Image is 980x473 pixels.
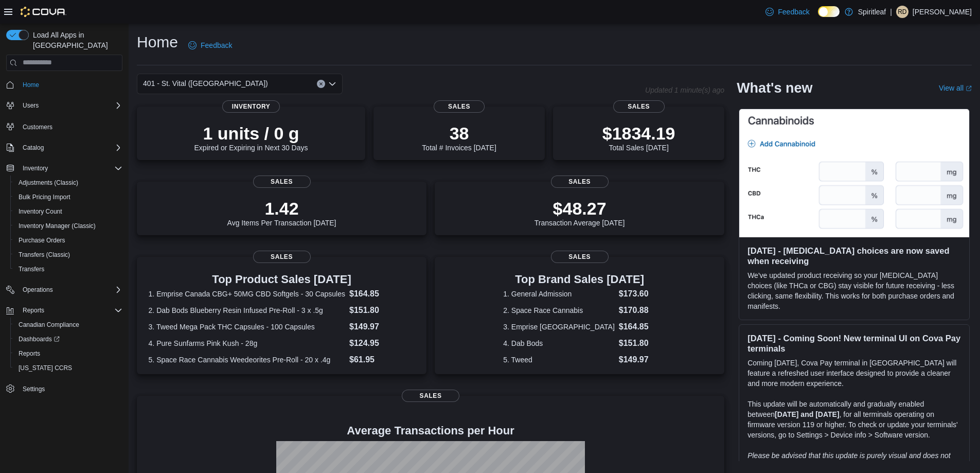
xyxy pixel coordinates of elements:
dd: $124.95 [349,337,415,349]
dd: $151.80 [619,337,656,349]
a: Feedback [184,35,236,56]
dt: 5. Tweed [503,355,615,365]
button: Operations [19,284,57,296]
p: Coming [DATE], Cova Pay terminal in [GEOGRAPHIC_DATA] will feature a refreshed user interface des... [747,358,961,389]
dd: $173.60 [619,288,656,300]
span: Sales [434,100,485,113]
dt: 2. Space Race Cannabis [503,305,615,316]
span: Inventory Count [14,205,122,218]
dd: $61.95 [349,354,415,366]
span: Sales [402,390,459,402]
button: Open list of options [328,80,336,88]
dt: 4. Dab Bods [503,338,615,348]
a: Transfers (Classic) [14,249,74,261]
dd: $151.80 [349,304,415,317]
span: Bulk Pricing Import [19,193,70,201]
h3: Top Product Sales [DATE] [149,273,415,286]
svg: External link [966,85,972,92]
span: Purchase Orders [19,236,65,244]
span: Adjustments (Classic) [14,177,122,189]
dt: 4. Pure Sunfarms Pink Kush - 28g [149,338,345,348]
button: Transfers [10,262,127,276]
p: Spiritleaf [858,6,886,18]
a: Reports [14,347,44,360]
span: Operations [23,286,53,294]
button: Reports [2,303,127,318]
p: $48.27 [534,198,625,219]
dt: 1. General Admission [503,289,615,299]
span: Canadian Compliance [14,319,122,331]
dt: 5. Space Race Cannabis Weedeorites Pre-Roll - 20 x .4g [149,355,345,365]
dt: 1. Emprise Canada CBG+ 50MG CBD Softgels - 30 Capsules [149,289,345,299]
p: | [890,6,892,18]
p: Updated 1 minute(s) ago [645,86,724,94]
a: Transfers [14,263,48,275]
dd: $149.97 [619,354,656,366]
button: Inventory [19,162,52,174]
h3: Top Brand Sales [DATE] [503,273,656,286]
button: Catalog [19,142,48,154]
div: Ravi D [896,6,908,18]
span: Catalog [23,144,44,152]
span: Washington CCRS [14,362,122,374]
span: Catalog [19,142,122,154]
span: Home [19,78,122,91]
img: Cova [21,7,66,17]
span: Users [19,99,122,112]
em: Please be advised that this update is purely visual and does not impact payment functionality. [747,451,951,470]
button: Reports [10,346,127,361]
button: Users [2,98,127,113]
button: Inventory Manager (Classic) [10,219,127,233]
span: Customers [23,123,52,131]
a: Dashboards [14,333,64,345]
div: Expired or Expiring in Next 30 Days [194,123,308,152]
h3: [DATE] - [MEDICAL_DATA] choices are now saved when receiving [747,246,961,266]
a: [US_STATE] CCRS [14,362,76,374]
p: 1.42 [227,198,336,219]
span: Settings [19,382,122,395]
a: Customers [19,121,57,133]
h3: [DATE] - Coming Soon! New terminal UI on Cova Pay terminals [747,333,961,354]
div: Total # Invoices [DATE] [422,123,496,152]
input: Dark Mode [818,6,840,17]
p: 38 [422,123,496,144]
span: [US_STATE] CCRS [19,364,72,372]
button: Clear input [317,80,325,88]
span: Sales [253,176,311,188]
dd: $164.85 [619,321,656,333]
span: Transfers [14,263,122,275]
span: Dashboards [14,333,122,345]
span: Settings [23,385,45,393]
span: Sales [613,100,665,113]
span: Customers [19,120,122,133]
button: Inventory Count [10,204,127,219]
span: Home [23,81,39,89]
span: Inventory [23,164,48,172]
a: Bulk Pricing Import [14,191,75,203]
button: Inventory [2,161,127,176]
span: Dark Mode [818,17,818,17]
p: This update will be automatically and gradually enabled between , for all terminals operating on ... [747,399,961,440]
span: Dashboards [19,335,60,343]
dd: $170.88 [619,304,656,317]
a: Feedback [761,2,813,22]
dd: $164.85 [349,288,415,300]
span: Inventory Count [19,207,62,216]
a: Canadian Compliance [14,319,83,331]
button: Transfers (Classic) [10,248,127,262]
span: Load All Apps in [GEOGRAPHIC_DATA] [29,30,122,50]
span: Reports [14,347,122,360]
button: Canadian Compliance [10,318,127,332]
a: Settings [19,383,49,395]
strong: [DATE] and [DATE] [775,410,839,418]
span: Operations [19,284,122,296]
span: Sales [551,176,609,188]
span: Inventory Manager (Classic) [14,220,122,232]
span: Inventory [222,100,280,113]
span: 401 - St. Vital ([GEOGRAPHIC_DATA]) [143,77,268,90]
p: 1 units / 0 g [194,123,308,144]
h2: What's new [737,80,812,96]
h1: Home [137,32,178,52]
button: [US_STATE] CCRS [10,361,127,375]
a: Inventory Count [14,205,66,218]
